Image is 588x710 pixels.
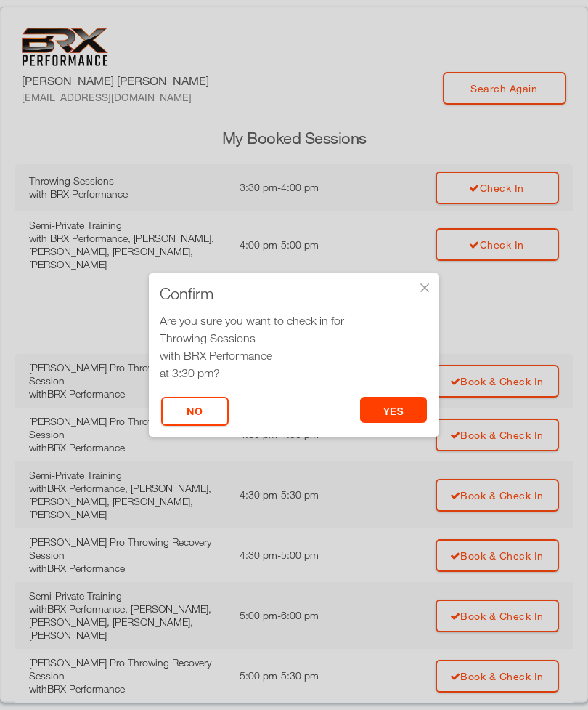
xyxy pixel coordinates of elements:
[160,329,428,347] div: Throwing Sessions
[161,397,229,426] button: No
[417,281,432,295] div: ×
[360,397,428,423] button: yes
[160,312,428,382] div: Are you sure you want to check in for at 3:30 pm?
[160,286,213,301] span: Confirm
[160,347,428,364] div: with BRX Performance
